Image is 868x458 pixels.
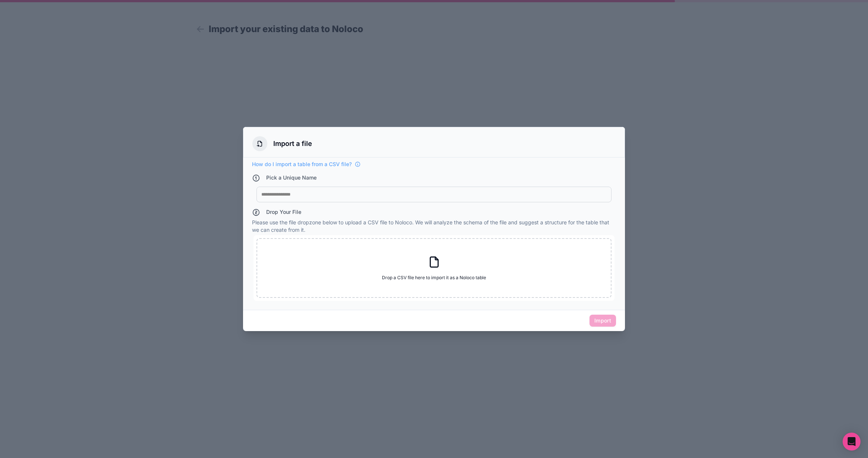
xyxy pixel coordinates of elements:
[252,161,352,168] span: How do I import a table from a CSV file?
[266,174,317,182] h4: Pick a Unique Name
[382,275,486,281] span: Drop a CSV file here to import it as a Noloco table
[252,208,616,304] div: Please use the file dropzone below to upload a CSV file to Noloco. We will analyze the schema of ...
[273,138,312,149] h3: Import a file
[266,208,301,216] h4: Drop Your File
[252,161,361,168] a: How do I import a table from a CSV file?
[843,433,861,451] div: Open Intercom Messenger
